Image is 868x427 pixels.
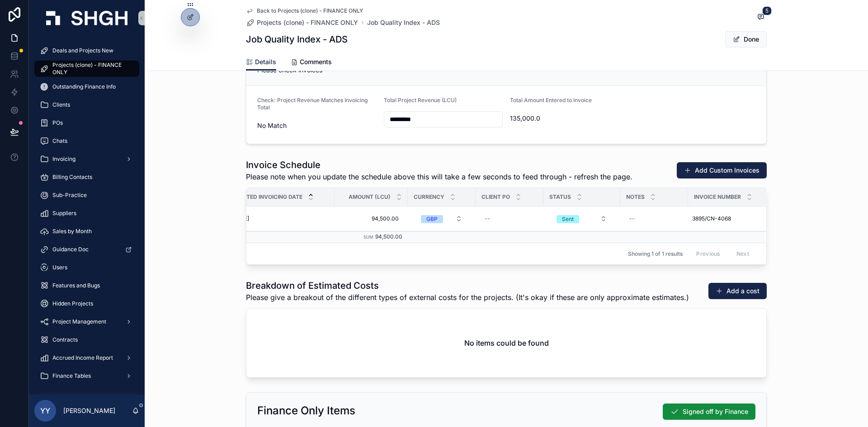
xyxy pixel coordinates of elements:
[34,169,139,185] a: Billing Contacts
[708,283,767,299] button: Add a cost
[34,259,139,276] a: Users
[549,193,571,201] span: Status
[246,18,358,27] a: Projects (clone) - FINANCE ONLY
[677,162,767,178] button: Add Custom Invoices
[257,7,363,14] span: Back to Projects (clone) - FINANCE ONLY
[34,205,139,221] a: Suppliers
[694,193,741,201] span: Invoice Number
[52,372,91,380] span: Finance Tables
[626,193,645,201] span: Notes
[628,250,683,258] span: Showing 1 of 1 results
[52,210,76,217] span: Suppliers
[246,292,689,303] span: Please give a breakout of the different types of external costs for the projects. (It's okay if t...
[629,215,635,222] div: --
[34,296,139,312] a: Hidden Projects
[52,174,92,181] span: Billing Contacts
[246,279,689,292] h1: Breakdown of Estimated Costs
[246,54,276,71] a: Details
[52,300,93,307] span: Hidden Projects
[257,121,377,130] span: No Match
[246,33,348,46] h1: Job Quality Index - ADS
[34,133,139,149] a: Chats
[34,223,139,239] a: Sales by Month
[52,354,113,361] span: Accrued Income Report
[300,57,332,66] span: Comments
[246,7,363,14] a: Back to Projects (clone) - FINANCE ONLY
[34,368,139,384] a: Finance Tables
[384,97,457,103] span: Total Project Revenue (LCU)
[375,233,402,240] span: 94,500.00
[228,193,302,201] span: Expected Invoicing Date
[549,211,614,227] button: Select Button
[29,36,145,394] div: scrollable content
[755,12,767,23] button: 5
[34,314,139,330] a: Project Management
[349,193,391,201] span: Amount (LCU)
[725,31,767,47] button: Done
[34,350,139,366] a: Accrued Income Report
[34,277,139,294] a: Features and Bugs
[363,235,373,239] small: Sum
[510,97,592,103] span: Total Amount Entered to Invoice
[52,119,63,127] span: POs
[34,61,139,77] a: Projects (clone) - FINANCE ONLY
[34,241,139,258] a: Guidance Doc
[663,404,755,420] button: Signed off by Finance
[485,215,490,222] div: --
[52,336,78,343] span: Contracts
[40,405,50,416] span: YY
[367,18,440,27] a: Job Quality Index - ADS
[46,11,127,25] img: App logo
[510,114,629,123] span: 135,000.0
[52,101,70,108] span: Clients
[34,332,139,348] a: Contracts
[34,97,139,113] a: Clients
[34,187,139,203] a: Sub-Practice
[246,171,632,182] span: Please note when you update the schedule above this will take a few seconds to feed through - ref...
[246,159,632,171] h1: Invoice Schedule
[52,192,87,199] span: Sub-Practice
[414,211,470,227] button: Select Button
[52,318,106,325] span: Project Management
[257,18,358,27] span: Projects (clone) - FINANCE ONLY
[255,57,276,66] span: Details
[52,61,130,76] span: Projects (clone) - FINANCE ONLY
[34,79,139,95] a: Outstanding Finance Info
[34,115,139,131] a: POs
[52,155,75,163] span: Invoicing
[52,47,113,54] span: Deals and Projects New
[52,264,67,271] span: Users
[291,54,332,72] a: Comments
[52,282,100,289] span: Features and Bugs
[52,137,67,145] span: Chats
[257,404,355,418] h2: Finance Only Items
[34,42,139,59] a: Deals and Projects New
[762,6,772,15] span: 5
[683,407,748,416] span: Signed off by Finance
[52,83,116,90] span: Outstanding Finance Info
[464,338,549,348] h2: No items could be found
[257,97,368,111] span: Check: Project Revenue Matches Invoicing Total
[52,246,89,253] span: Guidance Doc
[426,215,438,223] div: GBP
[52,228,92,235] span: Sales by Month
[562,215,574,223] div: Sent
[34,151,139,167] a: Invoicing
[344,215,399,222] span: 94,500.00
[414,193,444,201] span: Currency
[692,215,731,222] span: 3895/CN-4068
[481,193,510,201] span: Client PO
[63,406,115,415] p: [PERSON_NAME]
